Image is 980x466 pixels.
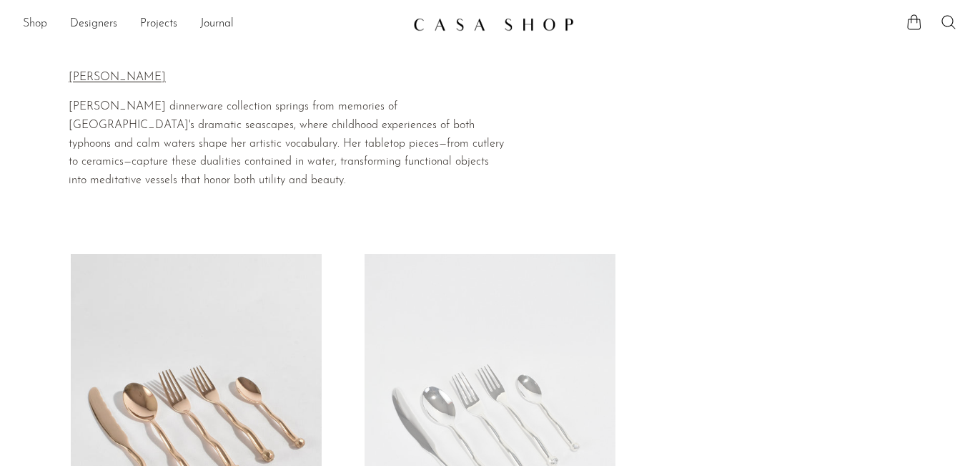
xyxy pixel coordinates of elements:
[70,15,117,34] a: Designers
[69,69,510,87] p: [PERSON_NAME]
[69,101,504,185] span: [PERSON_NAME] dinnerware collection springs from memories of [GEOGRAPHIC_DATA]'s dramatic seascap...
[23,15,47,34] a: Shop
[23,12,402,37] ul: NEW HEADER MENU
[200,15,234,34] a: Journal
[140,15,177,34] a: Projects
[23,12,402,37] nav: Desktop navigation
